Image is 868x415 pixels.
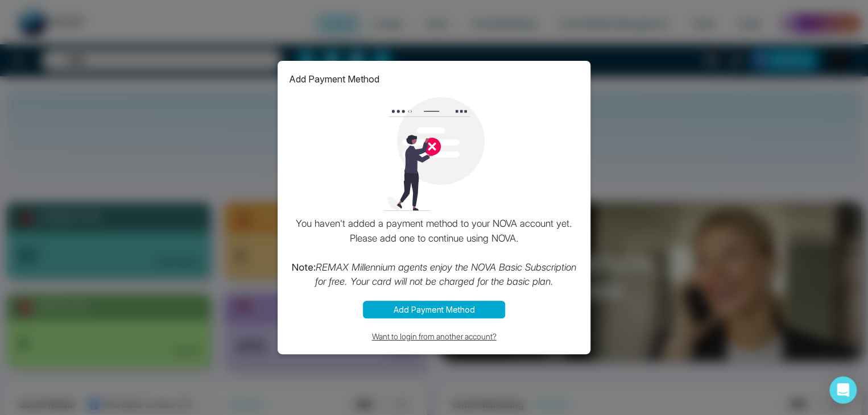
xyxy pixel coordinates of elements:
[289,72,379,86] p: Add Payment Method
[363,301,505,318] button: Add Payment Method
[829,376,857,404] div: Open Intercom Messenger
[315,262,577,288] i: REMAX Millennium agents enjoy the NOVA Basic Subscription for free. Your card will not be charged...
[377,97,491,211] img: loading
[289,330,579,343] button: Want to login from another account?
[292,262,316,273] strong: Note:
[289,217,579,289] p: You haven't added a payment method to your NOVA account yet. Please add one to continue using NOVA.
